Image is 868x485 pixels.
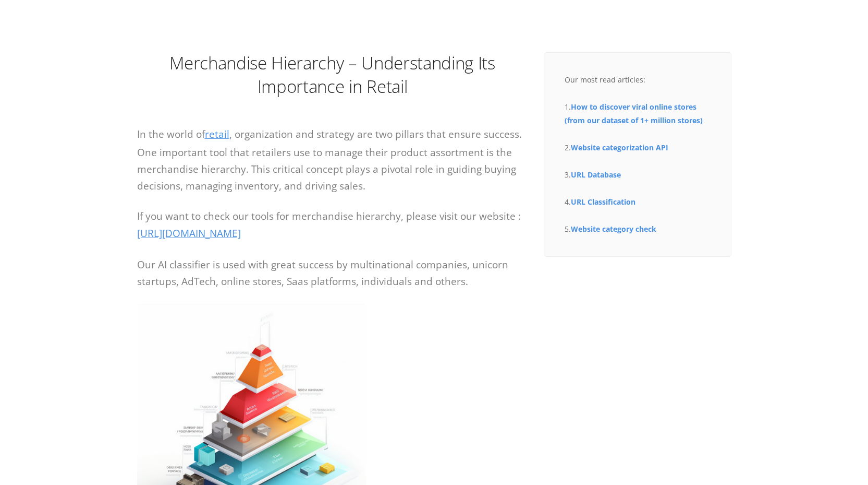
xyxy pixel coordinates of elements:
[571,224,656,234] a: Website category check
[571,197,635,207] a: URL Classification
[565,102,703,125] a: How to discover viral online stores (from our dataset of 1+ million stores)
[205,127,229,141] a: retail
[137,51,528,98] h1: Merchandise Hierarchy – Understanding Its Importance in Retail
[137,208,528,243] p: If you want to check our tools for merchandise hierarchy, please visit our website :
[137,125,528,194] p: In the world of , organization and strategy are two pillars that ensure success. One important to...
[571,143,668,152] a: Website categorization API
[571,170,621,180] a: URL Database
[565,73,711,236] div: Our most read articles: 1. 2. 3. 4. 5.
[137,227,241,240] a: [URL][DOMAIN_NAME]
[137,258,508,288] span: Our AI classifier is used with great success by multinational companies, unicorn startups, AdTech...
